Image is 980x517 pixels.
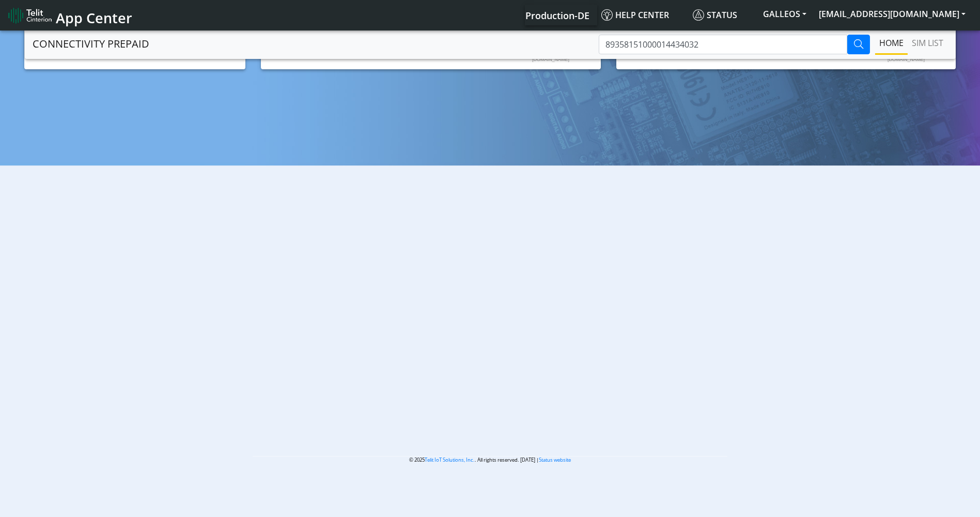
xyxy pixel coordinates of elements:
a: Home [875,33,908,53]
p: © 2025 . All rights reserved. [DATE] | [253,456,727,464]
text: [DOMAIN_NAME] [532,57,569,62]
span: Production-DE [525,9,589,22]
span: Status [693,9,737,21]
img: status.svg [693,9,704,21]
a: Your current platform instance [525,5,589,25]
a: Telit IoT Solutions, Inc. [425,457,475,463]
input: Type to Search ICCID [599,35,847,54]
a: CONNECTIVITY PREPAID [33,34,149,54]
img: logo-telit-cinterion-gw-new.png [8,7,52,24]
a: Status [689,5,757,25]
button: [EMAIL_ADDRESS][DOMAIN_NAME] [813,5,972,23]
a: App Center [8,4,131,26]
button: GALLEOS [757,5,813,23]
a: Help center [597,5,689,25]
a: SIM LIST [908,33,947,53]
a: Status website [539,457,571,463]
img: knowledge.svg [601,9,613,21]
span: Help center [601,9,669,21]
text: [DOMAIN_NAME] [888,57,925,62]
span: App Center [56,8,132,27]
